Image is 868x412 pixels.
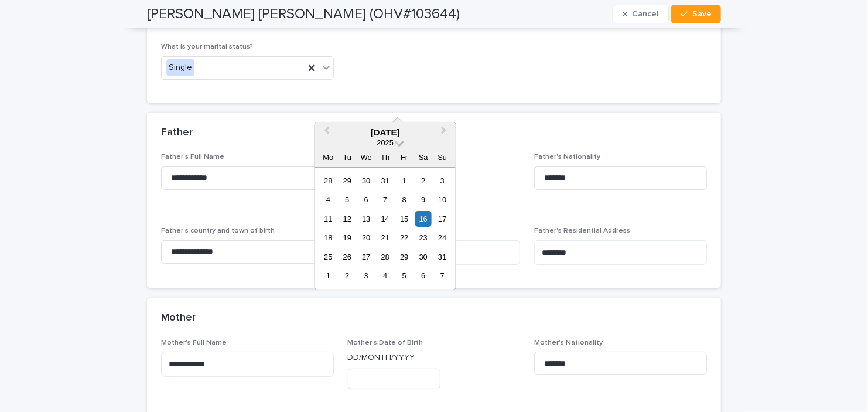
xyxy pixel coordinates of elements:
div: [DATE] [315,127,456,138]
div: Th [377,149,393,165]
span: What is your marital status? [161,43,253,50]
div: Choose Friday, 1 August 2025 [397,173,412,189]
div: Choose Sunday, 10 August 2025 [435,192,450,207]
span: Father's Residential Address [534,227,630,234]
div: Choose Sunday, 3 August 2025 [435,173,450,189]
button: Previous Month [316,124,335,142]
div: Choose Tuesday, 29 July 2025 [339,173,355,189]
h2: Father [161,127,193,139]
div: Choose Saturday, 9 August 2025 [415,192,431,207]
div: Su [435,149,450,165]
div: Choose Monday, 11 August 2025 [320,211,336,227]
div: Choose Thursday, 31 July 2025 [377,173,393,189]
div: Choose Tuesday, 26 August 2025 [339,249,355,265]
div: Choose Saturday, 23 August 2025 [415,230,431,246]
div: Choose Tuesday, 12 August 2025 [339,211,355,227]
div: Choose Tuesday, 19 August 2025 [339,230,355,246]
div: Choose Monday, 1 September 2025 [320,268,336,284]
div: Choose Thursday, 4 September 2025 [377,268,393,284]
span: Save [692,10,712,18]
span: Father's Nationality [534,154,600,161]
div: Choose Friday, 15 August 2025 [397,211,412,227]
div: Choose Tuesday, 2 September 2025 [339,268,355,284]
h2: [PERSON_NAME] [PERSON_NAME] (OHV#103644) [147,6,460,23]
div: Choose Monday, 25 August 2025 [320,249,336,265]
div: Choose Wednesday, 6 August 2025 [358,192,374,207]
span: Cancel [633,10,659,18]
div: Tu [339,149,355,165]
div: Choose Wednesday, 20 August 2025 [358,230,374,246]
div: month 2025-08 [319,171,452,285]
div: Choose Wednesday, 27 August 2025 [358,249,374,265]
span: Mother's Date of Birth [348,339,423,346]
span: Father's country and town of birth [161,227,275,234]
div: Choose Saturday, 2 August 2025 [415,173,431,189]
div: Single [166,59,194,76]
div: Choose Thursday, 21 August 2025 [377,230,393,246]
div: Choose Wednesday, 3 September 2025 [358,268,374,284]
div: Choose Friday, 5 September 2025 [397,268,412,284]
div: Choose Wednesday, 13 August 2025 [358,211,374,227]
div: Choose Monday, 28 July 2025 [320,173,336,189]
button: Next Month [436,124,454,142]
span: Mother's Nationality [534,339,603,346]
div: Choose Wednesday, 30 July 2025 [358,173,374,189]
div: Fr [397,149,412,165]
div: Choose Saturday, 16 August 2025 [415,211,431,227]
span: Father's Full Name [161,154,224,161]
span: 2025 [377,138,394,147]
div: Choose Saturday, 6 September 2025 [415,268,431,284]
div: Sa [415,149,431,165]
div: Choose Thursday, 7 August 2025 [377,192,393,207]
div: Choose Monday, 18 August 2025 [320,230,336,246]
p: DD/MONTH/YYYY [348,352,521,364]
div: Mo [320,149,336,165]
div: Choose Sunday, 7 September 2025 [435,268,450,284]
div: Choose Sunday, 17 August 2025 [435,211,450,227]
div: Choose Thursday, 28 August 2025 [377,249,393,265]
span: Mother's Full Name [161,339,227,346]
button: Save [671,5,721,23]
div: Choose Friday, 22 August 2025 [397,230,412,246]
div: Choose Friday, 8 August 2025 [397,192,412,207]
button: Cancel [613,5,669,23]
h2: Mother [161,312,196,325]
div: Choose Friday, 29 August 2025 [397,249,412,265]
div: Choose Saturday, 30 August 2025 [415,249,431,265]
div: Choose Tuesday, 5 August 2025 [339,192,355,207]
div: Choose Thursday, 14 August 2025 [377,211,393,227]
div: Choose Monday, 4 August 2025 [320,192,336,207]
div: We [358,149,374,165]
div: Choose Sunday, 31 August 2025 [435,249,450,265]
div: Choose Sunday, 24 August 2025 [435,230,450,246]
